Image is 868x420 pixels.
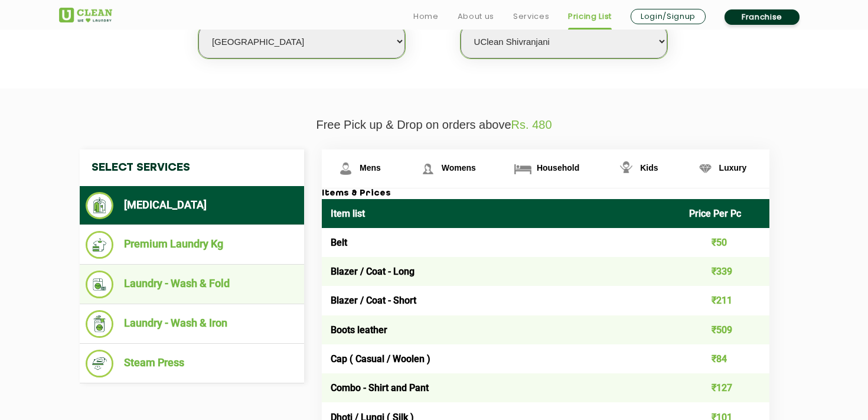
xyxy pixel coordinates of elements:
[458,9,494,24] a: About us
[631,9,706,24] a: Login/Signup
[86,231,298,259] li: Premium Laundry Kg
[322,286,680,315] td: Blazer / Coat - Short
[511,118,552,131] span: Rs. 480
[442,163,476,172] span: Womens
[417,158,438,179] img: Womens
[86,192,298,219] li: [MEDICAL_DATA]
[680,257,770,286] td: ₹339
[513,9,549,24] a: Services
[725,9,800,25] a: Franchise
[537,163,579,172] span: Household
[86,192,113,219] img: Dry Cleaning
[322,373,680,402] td: Combo - Shirt and Pant
[86,310,113,338] img: Laundry - Wash & Iron
[680,199,770,228] th: Price Per Pc
[86,271,298,298] li: Laundry - Wash & Fold
[86,310,298,338] li: Laundry - Wash & Iron
[513,158,533,179] img: Household
[59,8,112,22] img: UClean Laundry and Dry Cleaning
[640,163,658,172] span: Kids
[59,118,809,132] p: Free Pick up & Drop on orders above
[86,350,113,377] img: Steam Press
[322,199,680,228] th: Item list
[568,9,612,24] a: Pricing List
[322,228,680,257] td: Belt
[360,163,381,172] span: Mens
[680,373,770,402] td: ₹127
[335,158,356,179] img: Mens
[86,350,298,377] li: Steam Press
[322,315,680,344] td: Boots leather
[322,344,680,373] td: Cap ( Casual / Woolen )
[680,344,770,373] td: ₹84
[413,9,439,24] a: Home
[680,228,770,257] td: ₹50
[680,315,770,344] td: ₹509
[695,158,716,179] img: Luxury
[80,149,304,186] h4: Select Services
[322,188,769,199] h3: Items & Prices
[719,163,747,172] span: Luxury
[322,257,680,286] td: Blazer / Coat - Long
[680,286,770,315] td: ₹211
[616,158,637,179] img: Kids
[86,271,113,298] img: Laundry - Wash & Fold
[86,231,113,259] img: Premium Laundry Kg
